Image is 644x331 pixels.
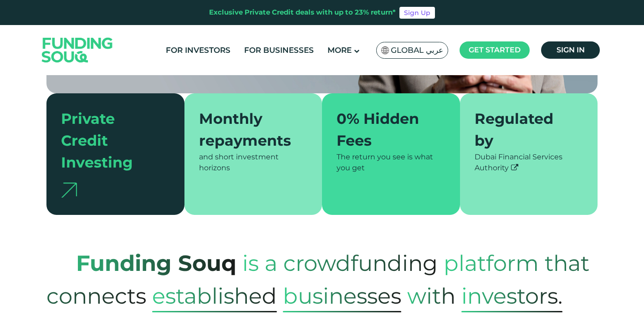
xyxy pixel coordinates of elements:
[152,280,277,312] span: established
[199,152,308,173] div: and short investment horizons
[391,45,443,56] span: Global عربي
[327,46,352,55] span: More
[283,280,401,312] span: Businesses
[61,108,159,173] div: Private Credit Investing
[557,46,585,54] span: Sign in
[164,43,233,58] a: For Investors
[61,183,77,198] img: arrow
[475,108,572,152] div: Regulated by
[33,27,122,73] img: Logo
[461,280,562,312] span: Investors.
[337,152,445,173] div: The return you see is what you get
[541,41,600,59] a: Sign in
[469,46,521,54] span: Get started
[46,241,589,318] span: platform that connects
[399,7,435,19] a: Sign Up
[407,274,455,318] span: with
[76,250,236,276] strong: Funding Souq
[475,152,583,173] div: Dubai Financial Services Authority
[242,241,438,285] span: is a crowdfunding
[199,108,297,152] div: Monthly repayments
[242,43,316,58] a: For Businesses
[209,7,396,18] div: Exclusive Private Credit deals with up to 23% return*
[381,46,389,54] img: SA Flag
[337,108,434,152] div: 0% Hidden Fees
